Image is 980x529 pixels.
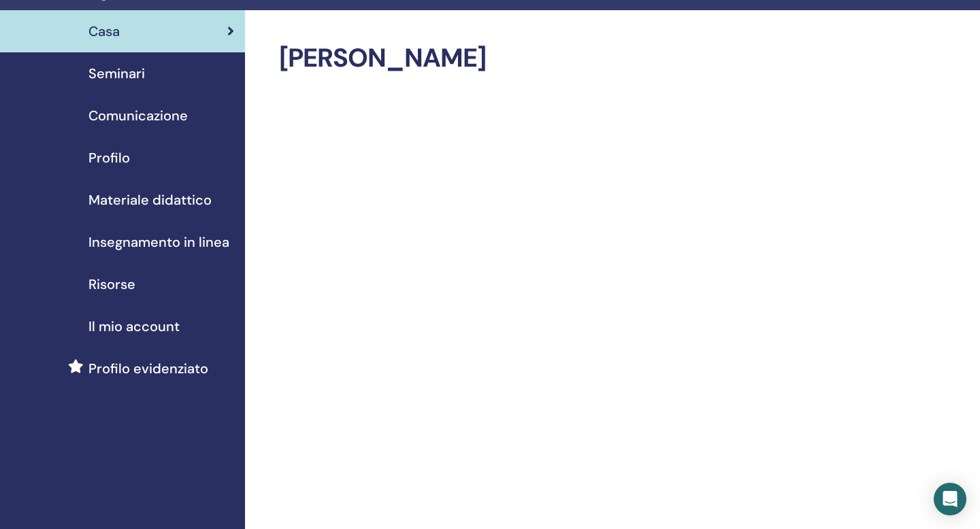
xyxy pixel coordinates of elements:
span: Il mio account [88,316,180,337]
span: Materiale didattico [88,190,212,210]
span: Profilo evidenziato [88,358,208,379]
span: Comunicazione [88,105,188,126]
span: Risorse [88,274,135,294]
span: Casa [88,21,120,41]
span: Profilo [88,148,130,168]
h2: [PERSON_NAME] [279,43,857,74]
span: Insegnamento in linea [88,232,229,252]
div: Open Intercom Messenger [934,483,966,515]
span: Seminari [88,63,145,84]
